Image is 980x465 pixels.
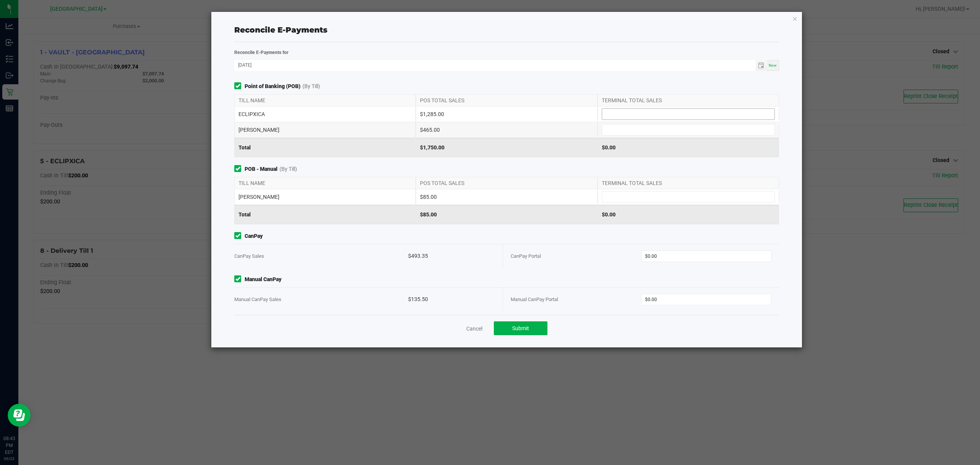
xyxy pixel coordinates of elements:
[234,95,416,106] div: TILL NAME
[234,177,416,189] div: TILL NAME
[245,232,263,240] strong: CanPay
[234,106,416,122] div: ECLIPXICA
[234,138,416,157] div: Total
[512,325,529,331] span: Submit
[511,296,558,302] span: Manual CanPay Portal
[234,296,281,302] span: Manual CanPay Sales
[234,165,245,173] form-toggle: Include in reconciliation
[416,122,597,138] div: $465.00
[416,138,597,157] div: $1,750.00
[234,50,289,55] strong: Reconcile E-Payments for
[416,205,597,224] div: $85.00
[234,275,245,283] form-toggle: Include in reconciliation
[598,177,779,189] div: TERMINAL TOTAL SALES
[598,205,779,224] div: $0.00
[598,95,779,106] div: TERMINAL TOTAL SALES
[598,138,779,157] div: $0.00
[511,253,541,259] span: CanPay Portal
[279,165,297,173] span: (By Till)
[416,177,597,189] div: POS TOTAL SALES
[234,24,779,36] div: Reconcile E-Payments
[245,82,301,90] strong: Point of Banking (POB)
[756,60,767,71] span: Toggle calendar
[416,106,597,122] div: $1,285.00
[234,253,264,259] span: CanPay Sales
[234,60,756,70] input: Date
[234,82,245,90] form-toggle: Include in reconciliation
[408,288,495,311] div: $135.50
[416,95,597,106] div: POS TOTAL SALES
[302,82,320,90] span: (By Till)
[416,189,597,205] div: $85.00
[245,165,278,173] strong: POB - Manual
[234,189,416,205] div: [PERSON_NAME]
[234,205,416,224] div: Total
[769,63,777,67] span: Now
[408,244,495,268] div: $493.35
[245,275,281,283] strong: Manual CanPay
[234,232,245,240] form-toggle: Include in reconciliation
[8,404,31,427] iframe: Resource center
[234,122,416,138] div: [PERSON_NAME]
[466,325,482,332] a: Cancel
[494,321,547,335] button: Submit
